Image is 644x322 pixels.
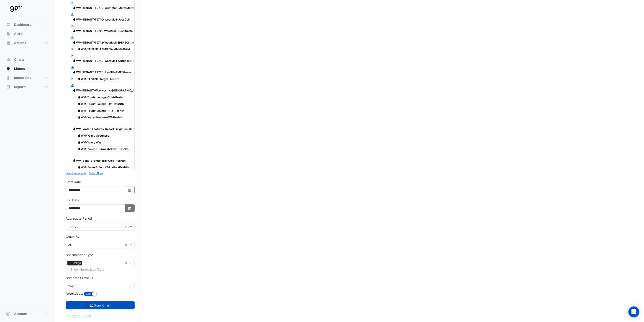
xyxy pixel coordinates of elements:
app-icon: Indoor Env [6,75,10,80]
fa-icon: Water [77,95,81,99]
fa-icon: Reportable [71,65,75,69]
button: Alerts [4,29,51,38]
fa-icon: Water [77,102,81,106]
label: Compare Previous [66,275,93,280]
span: WM-TENANT-T2742-WestMall-[PERSON_NAME] [71,40,143,45]
fa-icon: Water [73,70,76,74]
fa-icon: Water [73,159,76,162]
fa-icon: Reportable [71,24,75,28]
fa-icon: Water [77,140,81,144]
button: Select None [89,171,103,175]
fa-icon: Reportable [71,12,75,16]
label: Weekdays: [66,291,83,296]
span: WM-TENANT-T2785-ResNth-EMFFitness [71,70,133,75]
label: Start Date [66,179,81,184]
app-icon: Charts [6,57,10,62]
fa-icon: Reportable [71,54,75,57]
span: Charts [14,57,25,62]
div: Open Intercom Messenger [629,306,639,317]
span: Indoor Env [14,75,31,80]
fa-icon: Water [73,41,76,44]
button: Dashboard [4,20,51,29]
fa-icon: Water [73,29,76,33]
span: Reports [14,85,26,89]
span: WM-TouristLounge-Cold-ResNth [76,94,127,100]
fa-icon: Water [73,18,76,21]
fa-icon: Water [77,134,81,137]
span: WM-Yo my Way [76,140,104,145]
app-escalated-ticket-create-button: Please draw the charts first [66,313,91,317]
button: Actions [4,38,51,47]
span: WM-WaterFeature-CW-ResNth [76,115,125,120]
fa-icon: Water [77,47,81,51]
fa-icon: Water [73,6,76,10]
label: Group By [66,234,80,239]
button: Account [4,309,51,318]
span: WM-TENANT-T2743-WestMall-Grilld [76,47,132,52]
span: Clear [125,261,129,265]
span: Dashboard [14,22,31,27]
fa-icon: Reportable [71,35,75,39]
fa-icon: Reportable [71,77,75,80]
span: WM-Zone-B-EndofTrip-Hot-ResNth [76,165,131,170]
label: Aggregate Period [66,216,92,221]
app-icon: Reports [6,85,10,89]
span: WM-TENANT-T2741-WestMall-SushiNatto [71,28,135,34]
span: Actions [14,41,26,45]
fa-icon: Water [77,147,81,151]
span: WM-TouristLounge-Hot-ResNth [76,101,126,107]
span: WM-Yo my Goodness [76,133,112,138]
button: Charts [4,55,51,64]
span: Alerts [14,31,23,36]
span: Usage [72,261,82,265]
span: Account [14,312,27,316]
button: Reports [4,82,51,91]
fa-icon: Reportable [71,47,75,51]
span: WM-TENANT-T2739-WestMall-MottoMotto [71,5,136,11]
img: Company Logo [5,4,26,13]
span: WM-TouristLounge-RPZ-ResNth [76,108,127,113]
label: Show Normalised Data [70,267,104,272]
fa-icon: Select Date [128,206,132,210]
button: Select Reportable [66,171,86,175]
span: WM-TENANT-T2782-WestMall-OutbackSteakhouse [71,58,147,63]
span: WM-Zone-B-BinWashDown-ResNth [76,146,131,152]
fa-icon: Water [73,89,76,92]
fa-icon: Water [77,109,81,112]
small: Select Reportable [66,172,86,175]
app-icon: Alerts [6,31,10,36]
fa-icon: Water [77,116,81,119]
app-icon: Actions [6,41,10,45]
label: End Date [66,198,79,203]
div: Selected meters/streams do not support normalisation [66,267,135,272]
fa-icon: Water [77,166,81,169]
span: WM-TENANT-Woolworths-[GEOGRAPHIC_DATA] [71,88,144,93]
app-icon: Dashboard [6,22,10,27]
span: WM-TENANT-T2740-WestMall-JoesDeli [71,17,132,22]
fa-icon: Reportable [71,1,75,5]
fa-icon: Water [77,77,81,80]
button: Draw Chart [66,301,135,309]
fa-icon: Reportable [71,83,75,87]
span: Clear [125,224,129,229]
span: × [67,261,72,265]
fa-icon: Water [73,59,76,62]
button: Indoor Env [4,73,51,82]
button: Meters [4,64,51,73]
span: WM-Water-Features-Resort-Irrigation-Usage [71,126,140,132]
fa-icon: Water [73,127,76,130]
span: WM-Zone-B-EndofTrip-Cold-ResNth [71,158,128,163]
span: WM-TENANT-Target-ArcNth [76,76,122,82]
span: Meters [14,66,25,71]
app-icon: Meters [6,66,10,71]
fa-icon: Select Date [128,188,132,192]
label: Consumption Type [66,252,94,257]
span: Clear [125,242,129,247]
small: Select None [89,172,103,175]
